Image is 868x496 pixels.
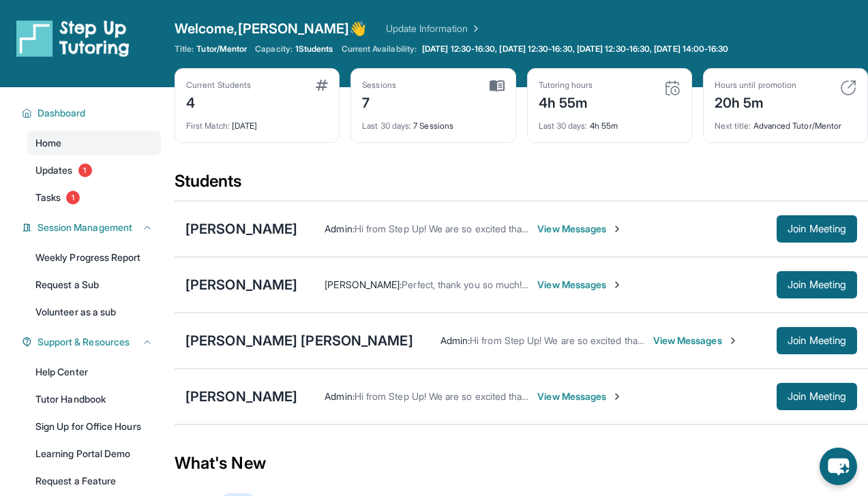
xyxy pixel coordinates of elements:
[175,433,868,493] div: What's New
[537,390,623,403] span: View Messages
[38,106,86,120] span: Dashboard
[27,414,161,439] a: Sign Up for Office Hours
[27,387,161,412] a: Tutor Handbook
[777,327,857,354] button: Join Meeting
[539,91,593,112] div: 4h 55m
[490,80,505,92] img: card
[255,44,293,55] span: Capacity:
[196,44,247,55] span: Tutor/Mentor
[27,158,161,183] a: Updates1
[788,392,846,401] span: Join Meeting
[175,44,194,55] span: Title:
[612,391,623,402] img: Chevron-Right
[342,44,417,55] span: Current Availability:
[325,223,354,234] span: Admin :
[185,219,297,238] div: [PERSON_NAME]
[32,335,153,349] button: Support & Resources
[820,448,857,485] button: chat-button
[35,164,73,177] span: Updates
[27,273,161,297] a: Request a Sub
[27,300,161,324] a: Volunteer as a sub
[38,335,130,349] span: Support & Resources
[78,164,92,177] span: 1
[186,121,230,131] span: First Match :
[715,80,796,91] div: Hours until promotion
[27,131,161,155] a: Home
[777,271,857,298] button: Join Meeting
[537,222,623,236] span: View Messages
[35,191,61,204] span: Tasks
[440,335,470,346] span: Admin :
[777,383,857,410] button: Join Meeting
[539,80,593,91] div: Tutoring hours
[185,331,413,350] div: [PERSON_NAME] [PERSON_NAME]
[27,360,161,384] a: Help Center
[27,441,161,466] a: Learning Portal Demo
[612,279,623,290] img: Chevron-Right
[325,390,354,402] span: Admin :
[715,121,751,131] span: Next title :
[422,44,728,55] span: [DATE] 12:30-16:30, [DATE] 12:30-16:30, [DATE] 12:30-16:30, [DATE] 14:00-16:30
[468,22,481,35] img: Chevron Right
[32,106,153,120] button: Dashboard
[840,80,856,96] img: card
[664,80,680,96] img: card
[715,112,856,131] div: Advanced Tutor/Mentor
[419,44,731,55] a: [DATE] 12:30-16:30, [DATE] 12:30-16:30, [DATE] 12:30-16:30, [DATE] 14:00-16:30
[27,469,161,493] a: Request a Feature
[788,337,846,345] span: Join Meeting
[728,335,738,346] img: Chevron-Right
[325,279,402,290] span: [PERSON_NAME] :
[362,80,396,91] div: Sessions
[186,80,251,91] div: Current Students
[653,334,738,347] span: View Messages
[185,275,297,294] div: [PERSON_NAME]
[316,80,328,91] img: card
[32,221,153,234] button: Session Management
[612,223,623,234] img: Chevron-Right
[175,19,367,38] span: Welcome, [PERSON_NAME] 👋
[362,91,396,112] div: 7
[185,387,297,406] div: [PERSON_NAME]
[295,44,333,55] span: 1 Students
[386,22,481,35] a: Update Information
[186,91,251,112] div: 4
[788,225,846,233] span: Join Meeting
[362,112,504,131] div: 7 Sessions
[537,278,623,292] span: View Messages
[27,245,161,270] a: Weekly Progress Report
[362,121,411,131] span: Last 30 days :
[186,112,328,131] div: [DATE]
[175,170,868,200] div: Students
[66,191,80,204] span: 1
[788,281,846,289] span: Join Meeting
[38,221,132,234] span: Session Management
[539,121,588,131] span: Last 30 days :
[777,215,857,243] button: Join Meeting
[402,279,627,290] span: Perfect, thank you so much! I'll see you guys [DATE]
[27,185,161,210] a: Tasks1
[16,19,130,57] img: logo
[35,136,61,150] span: Home
[715,91,796,112] div: 20h 5m
[539,112,680,131] div: 4h 55m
